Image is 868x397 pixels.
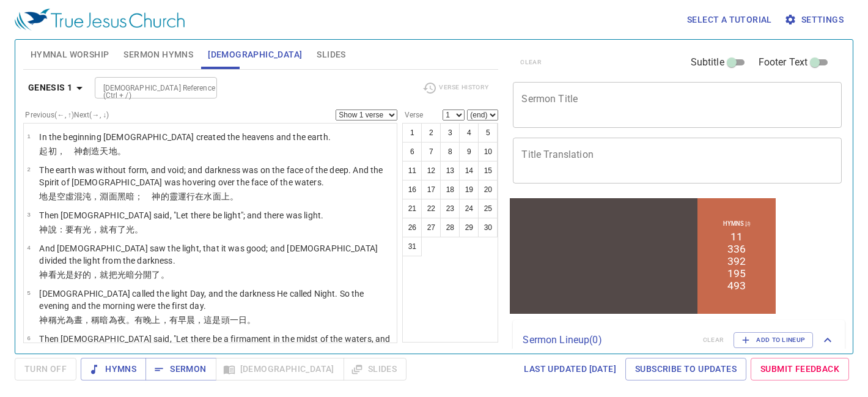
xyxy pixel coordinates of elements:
[208,47,302,62] span: [DEMOGRAPHIC_DATA]
[440,218,460,237] button: 28
[524,362,616,377] span: Last updated [DATE]
[126,270,169,280] wh216: 暗
[83,315,256,325] wh3117: ，稱
[134,270,169,280] wh2822: 分開了
[519,358,621,380] a: Last updated [DATE]
[782,9,848,31] button: Settings
[161,191,238,201] wh430: 的靈
[48,315,256,325] wh430: 稱
[74,191,238,201] wh8414: 混沌
[440,180,460,199] button: 18
[421,161,441,180] button: 12
[402,123,422,143] button: 1
[508,196,778,316] iframe: from-child
[65,315,256,325] wh216: 為晝
[39,242,393,267] p: And [DEMOGRAPHIC_DATA] saw the light, that it was good; and [DEMOGRAPHIC_DATA] divided the light ...
[123,47,193,62] span: Sermon Hymns
[759,55,808,70] span: Footer Text
[478,142,498,161] button: 10
[523,333,693,347] p: Sermon Lineup ( 0 )
[440,123,460,143] button: 3
[440,199,460,218] button: 23
[25,111,109,119] label: Previous (←, ↑) Next (→, ↓)
[39,314,393,326] p: 神
[402,111,423,119] label: Verse
[100,315,256,325] wh7121: 暗
[65,270,169,280] wh216: 是好的
[39,190,393,202] p: 地
[421,180,441,199] button: 17
[421,123,441,143] button: 2
[760,362,839,377] span: Submit Feedback
[230,191,238,201] wh5921: 。
[57,146,126,156] wh7225: ， 神
[402,161,422,180] button: 11
[459,199,479,218] button: 24
[109,191,238,201] wh8415: 面
[27,335,30,341] span: 6
[27,244,30,251] span: 4
[178,191,238,201] wh7307: 運行
[402,180,422,199] button: 16
[28,80,73,95] b: Genesis 1
[109,315,256,325] wh2822: 為夜
[402,199,422,218] button: 21
[161,270,169,280] wh914: 。
[27,211,30,218] span: 3
[478,199,498,218] button: 25
[15,9,185,31] img: True Jesus Church
[682,9,777,31] button: Select a tutorial
[402,218,422,237] button: 26
[195,315,256,325] wh1242: ，這是頭一
[221,191,238,201] wh6440: 上
[459,142,479,161] button: 9
[734,332,813,348] button: Add to Lineup
[31,47,109,62] span: Hymnal Worship
[117,146,126,156] wh776: 。
[27,133,30,139] span: 1
[478,123,498,143] button: 5
[100,146,125,156] wh1254: 天
[117,191,238,201] wh6440: 黑暗
[478,161,498,180] button: 15
[134,191,238,201] wh2822: ； 神
[39,145,331,157] p: 起初
[459,218,479,237] button: 29
[478,180,498,199] button: 20
[459,180,479,199] button: 19
[134,224,143,234] wh216: 。
[161,315,256,325] wh6153: ，有早晨
[213,191,238,201] wh4325: 面
[687,12,772,28] span: Select a tutorial
[317,47,345,62] span: Slides
[402,237,422,256] button: 31
[691,55,724,70] span: Subtitle
[625,358,746,380] a: Subscribe to Updates
[145,358,216,380] button: Sermon
[421,142,441,161] button: 7
[39,131,331,143] p: In the beginning [DEMOGRAPHIC_DATA] created the heavens and the earth.
[478,218,498,237] button: 30
[27,166,30,173] span: 2
[440,161,460,180] button: 13
[98,81,193,95] input: Type Bible Reference
[90,362,136,377] span: Hymns
[109,146,126,156] wh8064: 地
[247,315,256,325] wh3117: 。
[421,199,441,218] button: 22
[23,76,92,99] button: Genesis 1
[91,191,238,201] wh922: ，淵
[402,142,422,161] button: 6
[57,270,169,280] wh7220: 光
[83,146,126,156] wh430: 創造
[195,191,238,201] wh7363: 在水
[48,224,144,234] wh430: 說
[787,12,844,28] span: Settings
[459,123,479,143] button: 4
[440,142,460,161] button: 8
[39,164,393,188] p: The earth was without form, and void; and darkness was on the face of the deep. And the Spirit of...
